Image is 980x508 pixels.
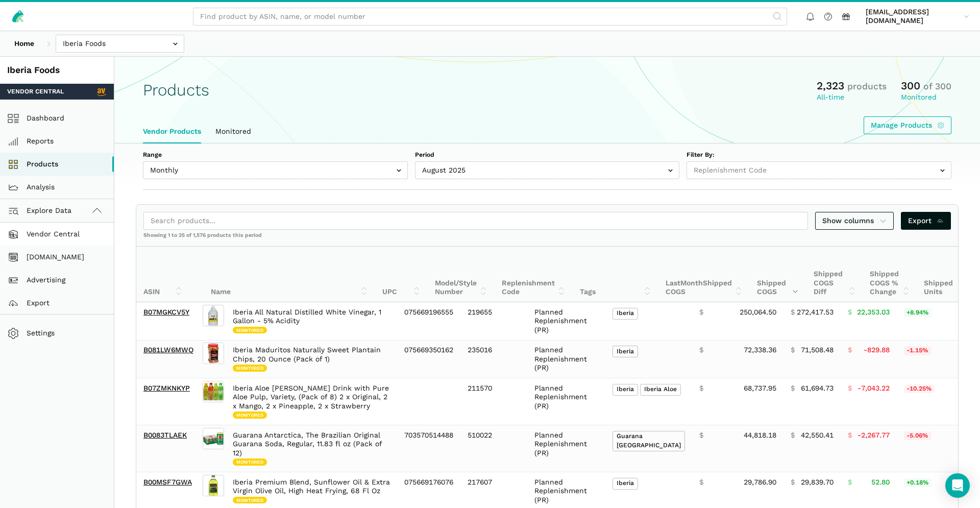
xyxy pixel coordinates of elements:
[699,431,703,440] span: $
[612,478,638,490] span: Iberia
[415,161,680,179] input: August 2025
[397,340,460,378] td: 075669350162
[866,8,960,26] span: [EMAIL_ADDRESS][DOMAIN_NAME]
[56,35,184,53] input: Iberia Foods
[460,340,527,378] td: 235016
[806,247,863,302] th: Shipped COGS Diff: activate to sort column ascending
[817,93,887,102] div: All-time
[857,308,890,317] span: 22,353.03
[415,151,680,160] label: Period
[612,384,638,396] span: Iberia
[7,64,107,77] div: Iberia Foods
[848,384,852,393] span: $
[801,431,834,440] span: 42,550.41
[801,478,834,487] span: 29,839.70
[143,346,193,354] a: B081LW6MWQ
[687,151,951,160] label: Filter By:
[750,247,806,302] th: Shipped COGS: activate to sort column ascending
[233,327,267,334] span: Monitored
[527,340,605,378] td: Planned Replenishment (PR)
[791,308,795,317] span: $
[857,431,890,440] span: -2,267.77
[904,308,932,318] span: +8.94%
[945,473,970,498] div: Open Intercom Messenger
[863,247,917,302] th: Shipped COGS % Change: activate to sort column ascending
[791,384,795,393] span: $
[847,81,887,91] span: products
[136,247,189,302] th: ASIN: activate to sort column ascending
[923,81,951,91] span: of 300
[801,384,834,393] span: 61,694.73
[143,478,192,486] a: B00MSF7GWA
[203,343,224,364] img: Iberia Maduritos Naturally Sweet Plantain Chips, 20 Ounce (Pack of 1)
[233,412,267,419] span: Monitored
[871,478,890,487] span: 52.80
[687,161,951,179] input: Replenishment Code
[226,340,397,378] td: Iberia Maduritos Naturally Sweet Plantain Chips, 20 Ounce (Pack of 1)
[612,431,685,452] span: Guarana [GEOGRAPHIC_DATA]
[744,478,776,487] span: 29,786.90
[699,478,703,487] span: $
[864,346,890,355] span: -829.88
[680,279,703,287] span: Month
[233,365,267,372] span: Monitored
[699,308,703,317] span: $
[740,308,776,317] span: 250,064.50
[640,384,681,396] span: Iberia Aloe
[791,346,795,355] span: $
[848,431,852,440] span: $
[862,6,973,27] a: [EMAIL_ADDRESS][DOMAIN_NAME]
[428,247,495,302] th: Model/Style Number: activate to sort column ascending
[904,346,931,355] span: -1.15%
[527,425,605,472] td: Planned Replenishment (PR)
[226,378,397,425] td: Iberia Aloe [PERSON_NAME] Drink with Pure Aloe Pulp, Variety, (Pack of 8) 2 x Original, 2 x Mango...
[908,215,944,226] span: Export
[203,381,224,402] img: Iberia Aloe Vera Drink with Pure Aloe Pulp, Variety, (Pack of 8) 2 x Original, 2 x Mango, 2 x Pin...
[143,81,209,99] h1: Products
[658,247,750,302] th: Last Shipped COGS: activate to sort column ascending
[904,431,931,441] span: -5.06%
[527,378,605,425] td: Planned Replenishment (PR)
[204,247,375,302] th: Name: activate to sort column ascending
[901,212,951,230] a: Export
[397,302,460,340] td: 075669196555
[527,302,605,340] td: Planned Replenishment (PR)
[817,79,844,92] span: 2,323
[904,384,935,394] span: -10.25%
[136,120,208,143] a: Vendor Products
[904,478,932,488] span: +0.18%
[744,346,776,355] span: 72,338.36
[801,346,834,355] span: 71,508.48
[791,431,795,440] span: $
[797,308,834,317] span: 272,417.53
[136,232,958,246] div: Showing 1 to 25 of 1,576 products this period
[699,384,703,393] span: $
[822,215,887,226] span: Show columns
[143,212,808,230] input: Search products...
[573,247,658,302] th: Tags: activate to sort column ascending
[901,79,920,92] span: 300
[864,116,952,134] a: Manage Products
[901,93,951,102] div: Monitored
[744,431,776,440] span: 44,818.18
[917,247,971,302] th: Shipped Units: activate to sort column ascending
[203,305,224,326] img: Iberia All Natural Distilled White Vinegar, 1 Gallon - 5% Acidity
[848,308,852,317] span: $
[848,346,852,355] span: $
[208,120,258,143] a: Monitored
[143,384,190,392] a: B07ZMKNKYP
[495,247,573,302] th: Replenishment Code: activate to sort column ascending
[460,378,527,425] td: 211570
[791,478,795,487] span: $
[699,346,703,355] span: $
[612,308,638,320] span: Iberia
[612,346,638,357] span: Iberia
[375,247,428,302] th: UPC: activate to sort column ascending
[11,205,71,217] span: Explore Data
[460,302,527,340] td: 219655
[815,212,894,230] a: Show columns
[397,425,460,472] td: 703570514488
[848,478,852,487] span: $
[143,431,187,439] a: B0083TLAEK
[226,302,397,340] td: Iberia All Natural Distilled White Vinegar, 1 Gallon - 5% Acidity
